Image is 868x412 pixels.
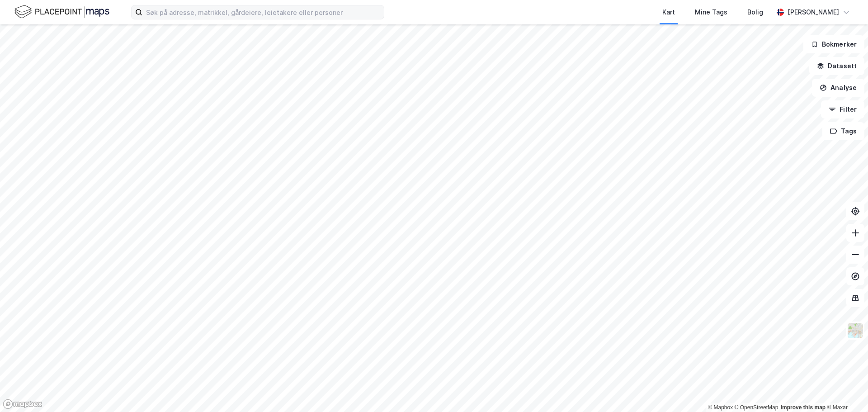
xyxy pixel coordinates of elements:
input: Søk på adresse, matrikkel, gårdeiere, leietakere eller personer [142,5,384,19]
img: logo.f888ab2527a4732fd821a326f86c7f29.svg [14,4,109,20]
div: Mine Tags [695,7,727,18]
div: Bolig [747,7,763,18]
div: Kart [662,7,675,18]
div: [PERSON_NAME] [788,7,839,18]
div: Kontrollprogram for chat [823,369,868,412]
iframe: Chat Widget [823,369,868,412]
